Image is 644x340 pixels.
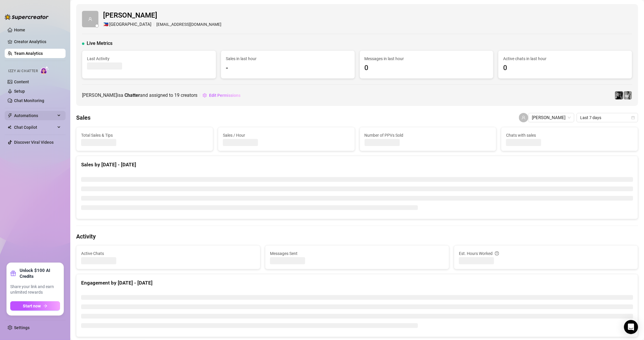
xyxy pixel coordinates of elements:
span: arrow-right [43,304,47,308]
span: Edit Permissions [209,93,240,98]
a: Setup [14,89,25,94]
img: Kennedy (VIP) [615,91,623,99]
span: thunderbolt [8,113,12,118]
span: Sales / Hour [223,132,350,138]
span: 🇵🇭 [103,21,109,28]
div: Engagement by [DATE] - [DATE] [81,279,633,287]
span: 0 [503,62,627,74]
b: Chatter [124,92,140,98]
div: [EMAIL_ADDRESS][DOMAIN_NAME] [103,21,221,28]
span: calendar [631,116,635,119]
span: setting [203,93,207,97]
span: Messages in last hour [365,55,489,62]
h4: Activity [76,232,638,241]
span: gift [10,270,16,276]
button: Start nowarrow-right [10,301,60,311]
span: Chats with sales [506,132,633,138]
span: Last 7 days [580,113,635,122]
span: Share your link and earn unlimited rewards [10,284,60,295]
a: Settings [14,325,30,330]
span: Active Chats [81,250,255,257]
span: Number of PPVs Sold [365,132,492,138]
img: logo-BBDzfeDw.svg [5,14,49,20]
span: [PERSON_NAME] [103,10,221,21]
div: Sales by [DATE] - [DATE] [81,161,633,169]
a: Team Analytics [14,51,43,56]
span: Last Activity [87,55,211,62]
span: Messages Sent [270,250,444,257]
span: Live Metrics [87,40,112,47]
img: Chat Copilot [8,125,11,129]
span: user [88,17,92,21]
span: Sales in last hour [226,55,350,62]
span: Automations [14,111,56,120]
span: [PERSON_NAME] is a and assigned to creators [82,92,197,99]
span: Active chats in last hour [503,55,627,62]
span: Chat Copilot [14,123,56,132]
a: Creator Analytics [14,37,61,46]
span: Total Sales & Tips [81,132,208,138]
span: question-circle [495,250,499,257]
a: Home [14,28,25,32]
a: Content [14,79,29,84]
span: Izzy AI Chatter [8,68,38,74]
strong: Unlock $100 AI Credits [20,268,60,279]
span: [GEOGRAPHIC_DATA] [109,21,151,28]
span: user [522,116,526,120]
a: Chat Monitoring [14,98,44,103]
span: 0 [365,62,489,74]
div: Est. Hours Worked [459,250,633,257]
span: Start now [23,304,41,308]
button: Edit Permissions [202,91,241,100]
div: Open Intercom Messenger [624,320,638,334]
span: 19 [174,92,180,98]
img: AI Chatter [40,66,49,75]
span: Rosemary [532,113,571,122]
span: - [226,62,350,74]
h4: Sales [76,114,90,122]
a: Discover Viral Videos [14,140,54,145]
img: Kennedy (Free) [624,91,632,99]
